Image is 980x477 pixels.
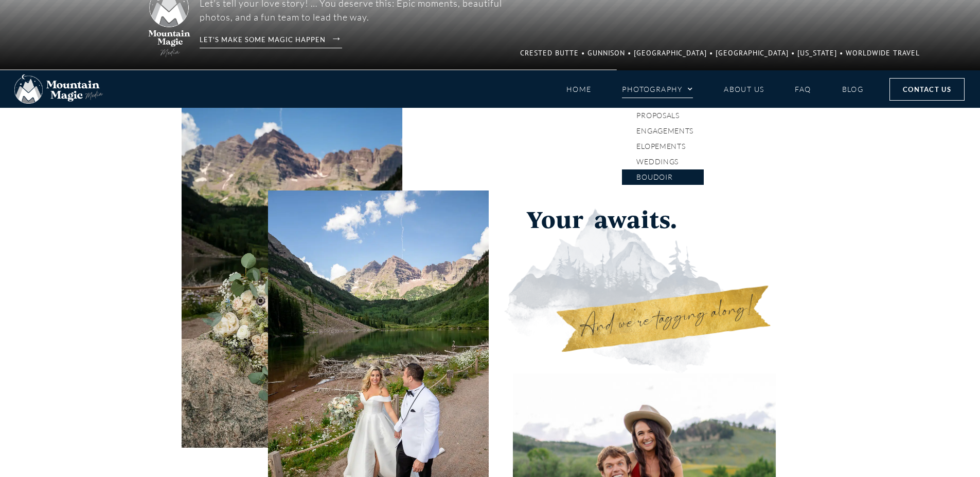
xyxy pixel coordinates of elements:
[842,80,864,98] a: Blog
[622,108,704,123] a: Proposals
[200,32,342,48] a: let's make some magic happen→
[622,169,704,185] a: Boudoir
[580,294,773,339] h3: And we're tagging along!
[795,80,811,98] a: FAQ
[622,108,704,185] ul: Photography
[724,80,764,98] a: About Us
[14,74,103,104] img: Mountain Magic Media photography logo Crested Butte Photographer
[622,80,693,98] a: Photography
[566,80,592,98] a: Home
[889,78,965,101] a: Contact Us
[903,84,951,95] span: Contact Us
[622,123,704,139] a: Engagements
[566,80,864,98] nav: Menu
[594,203,678,235] span: awaits.
[182,106,402,448] img: Aspen Maroon Bells view adventure instead vow of the wild outlovers vows newlyweds couple Crested...
[622,139,704,154] a: Elopements
[331,29,342,43] span: →
[622,154,704,169] a: Weddings
[526,203,584,235] span: Your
